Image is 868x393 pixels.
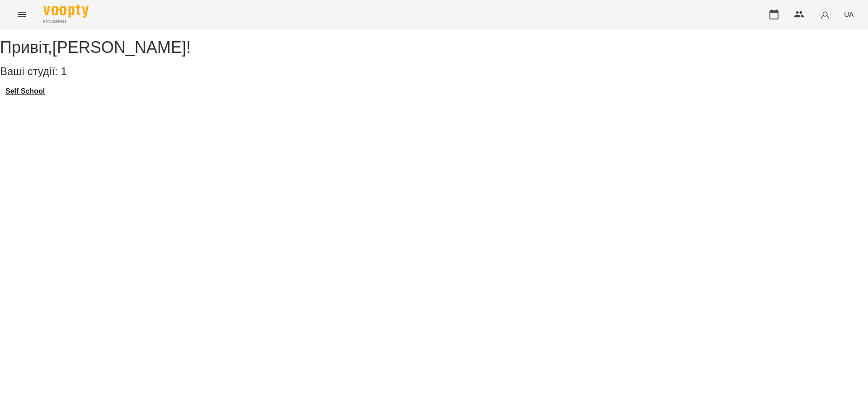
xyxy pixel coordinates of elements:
span: UA [844,9,854,19]
button: Menu [11,4,33,25]
img: Voopty Logo [43,5,89,18]
button: UA [840,6,857,23]
a: Self School [5,87,45,95]
span: For Business [43,19,89,24]
span: 1 [61,65,66,77]
img: avatar_s.png [819,8,831,21]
